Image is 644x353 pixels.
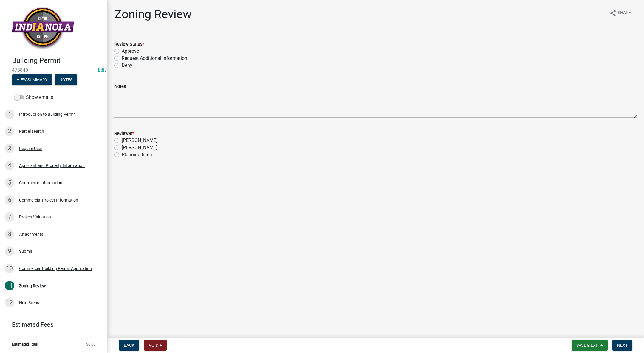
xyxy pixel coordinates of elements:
[122,137,157,144] label: [PERSON_NAME]
[5,110,14,119] div: 1
[12,78,52,82] wm-modal-confirm: Summary
[5,212,14,222] div: 7
[5,178,14,188] div: 5
[114,85,126,89] label: Notes
[5,161,14,170] div: 4
[12,74,52,85] button: View Summary
[19,129,44,133] div: Parcel search
[5,318,98,330] a: Estimated Fees
[19,112,76,116] div: Introduction to Building Permit
[122,62,132,69] label: Deny
[114,7,192,21] h1: Zoning Review
[612,340,632,351] button: Next
[149,343,158,348] span: Void
[19,198,78,202] div: Commercial Project Information
[19,249,32,253] div: Submit
[576,343,599,348] span: Save & Exit
[119,340,139,351] button: Back
[144,340,167,351] button: Void
[98,67,106,73] a: Edit
[5,144,14,153] div: 3
[114,132,134,136] label: Reviewer
[14,94,53,101] label: Show emails
[55,78,77,82] wm-modal-confirm: Notes
[122,151,154,158] label: Planning Intern
[5,126,14,136] div: 2
[19,163,85,168] div: Applicant and Property Information
[19,284,46,288] div: Zoning Review
[98,67,106,73] wm-modal-confirm: Edit Application Number
[12,6,74,50] img: City of Indianola, Iowa
[5,264,14,273] div: 10
[617,343,628,348] span: Next
[19,146,42,151] div: Require User
[12,56,103,65] h4: Building Permit
[572,340,608,351] button: Save & Exit
[114,42,144,46] label: Review Status
[5,298,14,307] div: 12
[5,229,14,239] div: 8
[55,74,77,85] button: Notes
[19,266,92,271] div: Commercial Building Permit Application
[5,281,14,290] div: 11
[605,7,636,19] button: shareShare
[5,246,14,256] div: 9
[122,144,157,151] label: [PERSON_NAME]
[5,195,14,205] div: 6
[19,232,43,236] div: Attachments
[122,55,187,62] label: Request Additional Information
[19,181,62,185] div: Contractor Information
[12,342,38,346] span: Estimated Total
[609,10,617,17] i: share
[12,67,95,73] span: 473840
[19,215,51,219] div: Project Valuation
[122,48,139,55] label: Approve
[124,343,134,348] span: Back
[86,342,95,346] span: $0.00
[618,10,631,17] span: Share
